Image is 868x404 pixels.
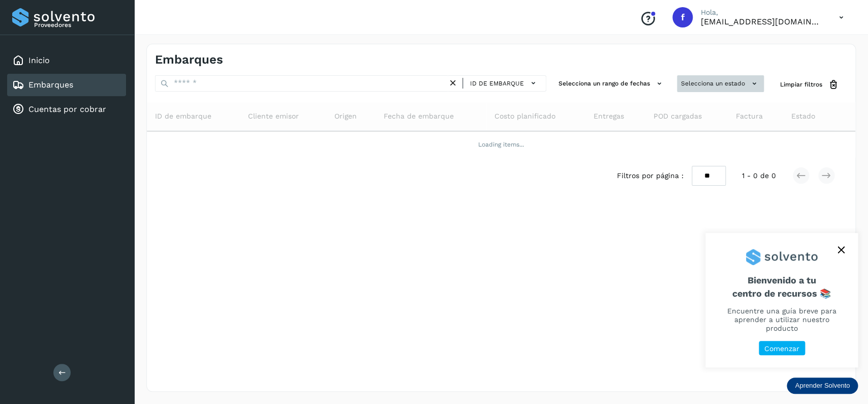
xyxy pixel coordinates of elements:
[384,111,454,122] span: Fecha de embarque
[653,111,701,122] span: POD cargadas
[772,75,847,94] button: Limpiar filtros
[701,8,823,17] p: Hola,
[7,74,126,96] div: Embarques
[147,131,855,158] td: Loading items...
[248,111,299,122] span: Cliente emisor
[554,75,669,92] button: Selecciona un rango de fechas
[7,49,126,72] div: Inicio
[155,52,223,67] h4: Embarques
[334,111,356,122] span: Origen
[677,75,764,92] button: Selecciona un estado
[494,111,555,122] span: Costo planificado
[7,98,126,121] div: Cuentas por cobrar
[718,275,846,299] span: Bienvenido a tu
[791,111,815,122] span: Estado
[833,242,849,257] button: close,
[467,76,542,91] button: ID de embarque
[28,104,106,114] a: Cuentas por cobrar
[736,111,763,122] span: Factura
[795,382,850,390] p: Aprender Solvento
[28,80,73,90] a: Embarques
[764,344,799,353] p: Comenzar
[593,111,624,122] span: Entregas
[718,288,846,299] p: centro de recursos 📚
[28,55,50,65] a: Inicio
[705,233,858,367] div: Aprender Solvento
[701,17,823,26] p: facturacion@expresssanjavier.com
[759,341,805,356] button: Comenzar
[470,79,524,88] span: ID de embarque
[780,80,822,89] span: Limpiar filtros
[742,170,776,181] span: 1 - 0 de 0
[617,170,684,181] span: Filtros por página :
[718,307,846,332] p: Encuentre una guía breve para aprender a utilizar nuestro producto
[34,21,122,28] p: Proveedores
[787,378,858,394] div: Aprender Solvento
[155,111,211,122] span: ID de embarque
